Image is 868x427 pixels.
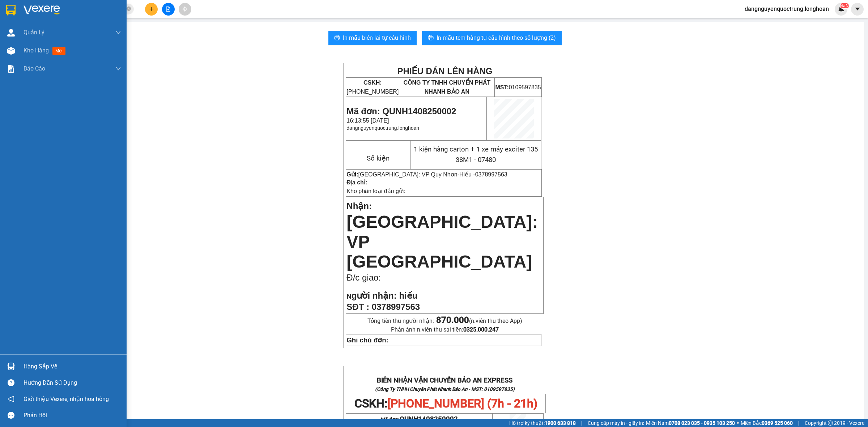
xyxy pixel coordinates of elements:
span: CSKH: [5,28,162,56]
img: warehouse-icon [7,29,15,37]
strong: 870.000 [436,315,469,325]
button: file-add [162,3,175,16]
button: printerIn mẫu tem hàng tự cấu hình theo số lượng (2) [422,31,562,45]
span: 0109597835 [495,84,541,90]
span: close-circle [127,7,131,11]
strong: PHIẾU DÁN LÊN HÀNG [397,66,492,76]
span: Phản ánh n.viên thu sai tiền: [391,326,499,333]
span: question-circle [8,379,14,386]
strong: 0708 023 035 - 0935 103 250 [669,420,735,426]
span: 16:13:55 [DATE] [346,118,389,124]
img: solution-icon [7,65,15,73]
span: mới [52,47,65,55]
span: printer [428,35,434,42]
strong: BIÊN NHẬN VẬN CHUYỂN BẢO AN EXPRESS [377,376,512,384]
span: [PHONE_NUMBER] (7h - 21h) [38,28,162,56]
span: hiếu [399,291,417,300]
strong: N [346,293,396,300]
span: - [458,171,507,178]
span: CÔNG TY TNHH CHUYỂN PHÁT NHANH BẢO AN [403,80,490,95]
strong: 0369 525 060 [762,420,793,426]
strong: SĐT : [346,302,369,312]
sup: NaN [840,3,849,8]
div: Hàng sắp về [24,361,121,372]
span: Đ/c giao: [346,273,381,282]
span: close-circle [127,6,131,13]
span: Báo cáo [24,64,45,73]
span: Tổng tiền thu người nhận: [367,317,522,324]
span: file-add [166,7,171,12]
span: Số kiện [367,154,390,162]
span: Cung cấp máy in - giấy in: [588,419,644,427]
strong: (Công Ty TNHH Chuyển Phát Nhanh Bảo An - MST: 0109597835) [375,387,515,392]
span: aim [182,7,187,12]
span: [PHONE_NUMBER] (7h - 21h) [387,397,537,410]
button: caret-down [851,3,864,16]
span: Kho hàng [24,47,49,54]
strong: Ghi chú đơn: [346,336,388,344]
img: logo-vxr [6,5,16,16]
span: dangnguyenquoctrung.longhoan [346,125,419,131]
strong: Gửi: [346,171,358,178]
span: down [115,66,121,72]
strong: CSKH: [363,80,382,86]
span: (n.viên thu theo App) [436,317,522,324]
span: gười nhận: [352,291,397,300]
span: down [115,30,121,35]
span: dangnguyenquoctrung.longhoan [739,4,835,13]
span: [GEOGRAPHIC_DATA]: VP [GEOGRAPHIC_DATA] [346,212,538,271]
img: icon-new-feature [838,6,844,12]
button: plus [145,3,158,16]
span: QUNH1408250002 [400,415,458,423]
span: Mã đơn: QUNH1408250002 [346,106,456,116]
span: Mã đơn: [381,417,458,422]
span: Hỗ trợ kỹ thuật: [509,419,576,427]
img: warehouse-icon [7,47,15,55]
span: caret-down [854,6,861,12]
strong: MST: [495,84,509,90]
div: Hướng dẫn sử dụng [24,377,121,388]
div: Phản hồi [24,410,121,421]
span: Hiếu - [459,171,507,178]
span: | [798,419,799,427]
strong: (Công Ty TNHH Chuyển Phát Nhanh Bảo An - MST: 0109597835) [13,20,153,26]
strong: BIÊN NHẬN VẬN CHUYỂN BẢO AN EXPRESS [15,10,151,18]
span: In mẫu biên lai tự cấu hình [343,33,411,42]
span: Quản Lý [24,28,44,37]
span: plus [149,7,154,12]
span: [GEOGRAPHIC_DATA]: VP Quy Nhơn [358,171,458,178]
span: CSKH: [354,397,537,410]
strong: Địa chỉ: [346,179,367,185]
span: Nhận: [346,201,372,211]
strong: 0325.000.247 [463,326,499,333]
span: 1 kiện hàng carton + 1 xe máy exciter 135 38M1 - 07480 [414,145,538,164]
span: message [8,412,14,419]
span: | [581,419,582,427]
img: warehouse-icon [7,363,15,370]
span: printer [334,35,340,42]
span: copyright [828,420,833,426]
span: 0378997563 [372,302,420,312]
span: Kho phân loại đầu gửi: [346,188,405,194]
span: 0378997563 [475,171,507,178]
span: notification [8,396,14,402]
span: [PHONE_NUMBER] [346,80,399,95]
strong: 1900 633 818 [545,420,576,426]
button: printerIn mẫu biên lai tự cấu hình [328,31,417,45]
span: Miền Bắc [741,419,793,427]
span: Miền Nam [646,419,735,427]
span: In mẫu tem hàng tự cấu hình theo số lượng (2) [437,33,556,42]
span: ⚪️ [737,422,739,424]
span: Giới thiệu Vexere, nhận hoa hồng [24,394,109,403]
button: aim [179,3,191,16]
